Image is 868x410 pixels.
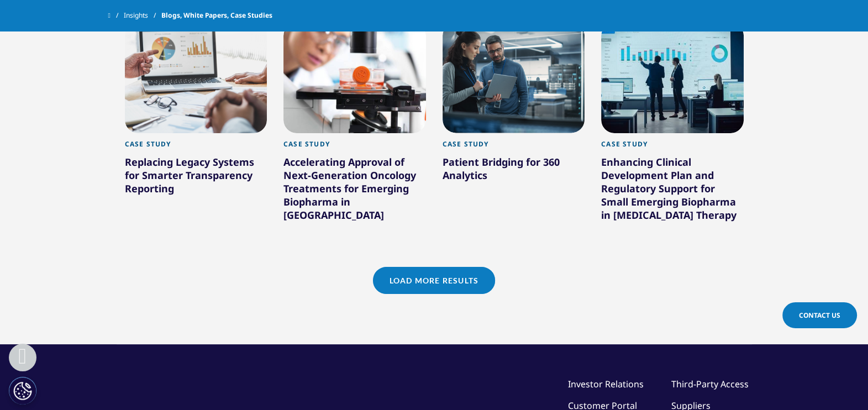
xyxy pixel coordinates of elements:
[568,378,644,390] a: Investor Relations
[443,155,585,186] div: Patient Bridging for 360 Analytics
[125,133,267,223] a: Case Study Replacing Legacy Systems for Smarter Transparency Reporting
[9,377,36,404] button: Cookies Settings
[601,133,744,250] a: Case Study Enhancing Clinical Development Plan and Regulatory Support for Small Emerging Biopharm...
[283,133,426,250] a: Case Study Accelerating Approval of Next-Generation Oncology Treatments for Emerging Biopharma in...
[125,155,267,199] div: Replacing Legacy Systems for Smarter Transparency Reporting
[782,302,857,328] a: Contact Us
[373,267,495,294] a: Load More Results
[601,155,744,226] div: Enhancing Clinical Development Plan and Regulatory Support for Small Emerging Biopharma in [MEDIC...
[443,133,585,210] a: Case Study Patient Bridging for 360 Analytics
[283,140,426,155] div: Case Study
[124,6,161,25] a: Insights
[125,140,267,155] div: Case Study
[601,140,744,155] div: Case Study
[671,378,749,390] a: Third-Party Access
[161,6,272,25] span: Blogs, White Papers, Case Studies
[799,311,840,320] span: Contact Us
[283,155,426,226] div: Accelerating Approval of Next-Generation Oncology Treatments for Emerging Biopharma in [GEOGRAPHI...
[443,140,585,155] div: Case Study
